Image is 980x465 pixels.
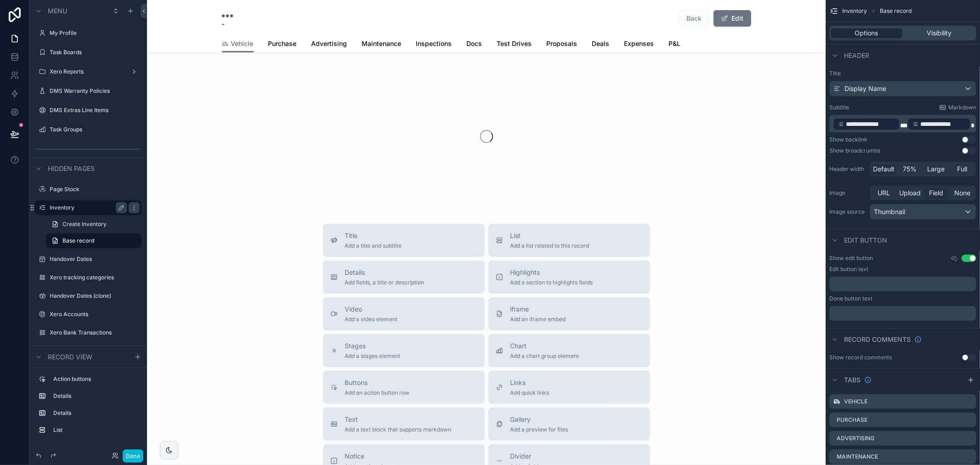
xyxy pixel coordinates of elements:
span: Links [510,378,549,387]
span: Menu [48,6,67,16]
a: Purchase [268,35,297,54]
span: Add an action button row [345,389,410,397]
span: Chart [510,341,579,351]
div: Show record comments [829,354,892,361]
a: Advertising [312,35,347,54]
span: Highlights [510,268,593,277]
label: List [53,426,138,434]
label: Image [829,189,866,197]
label: Handover Dates [50,255,140,263]
label: Vehicle [844,398,867,405]
label: Details [53,392,138,400]
span: URL [878,188,890,198]
span: Tabs [844,375,861,385]
div: scrollable content [29,368,147,447]
span: Upload [899,188,921,198]
span: Inventory [842,7,867,15]
a: Xero Bank Transactions [50,329,140,336]
label: Subtitle [829,104,849,111]
span: Markdown [948,104,976,111]
a: DMS Extras Line Items [50,107,140,114]
span: Add a video element [345,316,398,323]
span: Field [929,188,943,198]
button: ButtonsAdd an action button row [323,371,485,404]
div: Show breadcrumbs [829,147,880,154]
a: Expenses [624,35,654,54]
a: Create Inventory [46,217,142,232]
span: Add a preview for files [510,426,568,433]
a: DMS Warranty Policies [50,87,140,95]
a: Docs [467,35,482,54]
span: Notice [345,452,400,461]
span: Buttons [345,378,410,387]
a: Maintenance [362,35,402,54]
label: Advertising [837,435,874,442]
span: Edit button [844,236,887,245]
a: My Profile [50,29,140,37]
a: Inspections [416,35,452,54]
span: Inspections [416,39,452,48]
div: scrollable content [829,277,976,291]
button: iframeAdd an iframe embed [488,297,650,330]
span: Default [873,164,895,174]
span: Add a title and subtitle [345,242,402,250]
label: Action buttons [53,375,138,383]
div: Show backlink [829,136,867,143]
span: Create Inventory [62,221,107,228]
button: Thumbnail [870,204,976,220]
span: iframe [510,305,566,314]
span: Proposals [547,39,578,48]
label: Details [53,409,138,417]
span: Add a text block that supports markdown [345,426,452,433]
span: Full [957,164,968,174]
span: Add a chart group element [510,352,579,360]
span: Deals [592,39,610,48]
span: P&L [669,39,681,48]
span: Record view [48,352,92,362]
a: Base record [46,233,142,248]
label: Page Stock [50,186,140,193]
span: Title [345,231,402,240]
label: Edit button text [829,266,868,273]
a: Xero tracking categories [50,274,140,281]
div: scrollable content [829,306,976,321]
span: Vehicle [231,39,254,48]
span: Text [345,415,452,424]
span: Details [345,268,425,277]
span: Add fields, a title or description [345,279,425,286]
span: Gallery [510,415,568,424]
label: Xero Accounts [50,311,140,318]
span: Options [855,28,878,38]
button: LinksAdd quick links [488,371,650,404]
button: DetailsAdd fields, a title or description [323,261,485,294]
label: Xero Reports [50,68,127,75]
label: Handover Dates (clone) [50,292,140,300]
label: Purchase [837,416,867,424]
span: - [222,18,233,29]
span: Advertising [312,39,347,48]
span: Display Name [844,84,886,93]
label: Show edit button [829,255,873,262]
button: StagesAdd a stages element [323,334,485,367]
a: Test Drives [497,35,532,54]
label: Task Boards [50,49,140,56]
button: VideoAdd a video element [323,297,485,330]
span: Add a list related to this record [510,242,589,250]
span: Record comments [844,335,911,344]
span: Add a stages element [345,352,401,360]
div: scrollable content [829,115,976,132]
span: Large [928,164,945,174]
button: ChartAdd a chart group element [488,334,650,367]
button: Display Name [829,81,976,96]
a: Task Groups [50,126,140,133]
a: Deals [592,35,610,54]
span: Hidden pages [48,164,95,173]
span: Header [844,51,869,60]
span: Visibility [927,28,952,38]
